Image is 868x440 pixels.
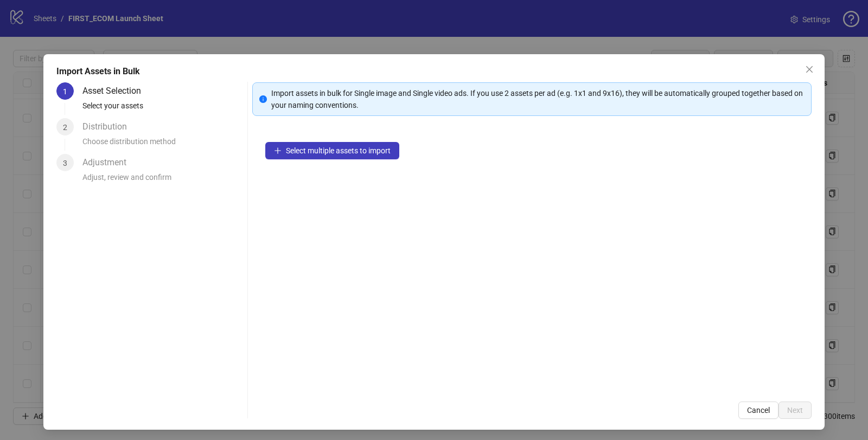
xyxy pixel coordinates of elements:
[63,87,67,96] span: 1
[805,65,814,74] span: close
[82,135,243,154] div: Choose distribution method
[265,142,399,159] button: Select multiple assets to import
[63,159,67,167] span: 3
[82,171,243,190] div: Adjust, review and confirm
[801,61,818,78] button: Close
[747,406,770,415] span: Cancel
[82,118,136,135] div: Distribution
[274,147,282,154] span: plus
[286,146,391,155] span: Select multiple assets to import
[778,402,812,419] button: Next
[259,95,267,103] span: info-circle
[56,65,812,78] div: Import Assets in Bulk
[738,402,778,419] button: Cancel
[82,154,135,171] div: Adjustment
[271,87,805,111] div: Import assets in bulk for Single image and Single video ads. If you use 2 assets per ad (e.g. 1x1...
[82,82,150,100] div: Asset Selection
[82,100,243,118] div: Select your assets
[63,123,67,132] span: 2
